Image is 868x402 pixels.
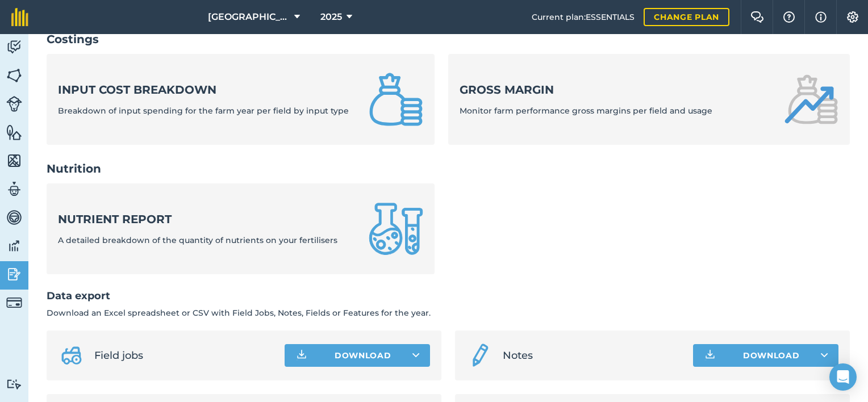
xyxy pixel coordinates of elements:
[6,295,22,311] img: svg+xml;base64,PD94bWwgdmVyc2lvbj0iMS4wIiBlbmNvZGluZz0idXRmLTgiPz4KPCEtLSBHZW5lcmF0b3I6IEFkb2JlIE...
[6,181,22,198] img: svg+xml;base64,PD94bWwgdmVyc2lvbj0iMS4wIiBlbmNvZGluZz0idXRmLTgiPz4KPCEtLSBHZW5lcmF0b3I6IEFkb2JlIE...
[784,72,838,127] img: Gross margin
[782,11,796,23] img: A question mark icon
[47,161,850,177] h2: Nutrition
[6,266,22,283] img: svg+xml;base64,PD94bWwgdmVyc2lvbj0iMS4wIiBlbmNvZGluZz0idXRmLTgiPz4KPCEtLSBHZW5lcmF0b3I6IEFkb2JlIE...
[6,67,22,84] img: svg+xml;base64,PHN2ZyB4bWxucz0iaHR0cDovL3d3dy53My5vcmcvMjAwMC9zdmciIHdpZHRoPSI1NiIgaGVpZ2h0PSI2MC...
[94,347,276,363] span: Field jobs
[6,209,22,226] img: svg+xml;base64,PD94bWwgdmVyc2lvbj0iMS4wIiBlbmNvZGluZz0idXRmLTgiPz4KPCEtLSBHZW5lcmF0b3I6IEFkb2JlIE...
[295,349,308,362] img: Download icon
[6,96,22,112] img: svg+xml;base64,PD94bWwgdmVyc2lvbj0iMS4wIiBlbmNvZGluZz0idXRmLTgiPz4KPCEtLSBHZW5lcmF0b3I6IEFkb2JlIE...
[703,349,717,362] img: Download icon
[11,8,28,26] img: fieldmargin Logo
[6,379,22,390] img: svg+xml;base64,PD94bWwgdmVyc2lvbj0iMS4wIiBlbmNvZGluZz0idXRmLTgiPz4KPCEtLSBHZW5lcmF0b3I6IEFkb2JlIE...
[369,202,423,256] img: Nutrient report
[6,39,22,56] img: svg+xml;base64,PD94bWwgdmVyc2lvbj0iMS4wIiBlbmNvZGluZz0idXRmLTgiPz4KPCEtLSBHZW5lcmF0b3I6IEFkb2JlIE...
[58,211,337,227] strong: Nutrient report
[503,347,684,363] span: Notes
[693,344,838,367] button: Download
[58,82,349,98] strong: Input cost breakdown
[58,342,85,369] img: svg+xml;base64,PD94bWwgdmVyc2lvbj0iMS4wIiBlbmNvZGluZz0idXRmLTgiPz4KPCEtLSBHZW5lcmF0b3I6IEFkb2JlIE...
[6,152,22,169] img: svg+xml;base64,PHN2ZyB4bWxucz0iaHR0cDovL3d3dy53My5vcmcvMjAwMC9zdmciIHdpZHRoPSI1NiIgaGVpZ2h0PSI2MC...
[47,183,435,274] a: Nutrient reportA detailed breakdown of the quantity of nutrients on your fertilisers
[532,11,635,23] span: Current plan : ESSENTIALS
[6,124,22,141] img: svg+xml;base64,PHN2ZyB4bWxucz0iaHR0cDovL3d3dy53My5vcmcvMjAwMC9zdmciIHdpZHRoPSI1NiIgaGVpZ2h0PSI2MC...
[47,31,850,47] h2: Costings
[47,307,850,319] p: Download an Excel spreadsheet or CSV with Field Jobs, Notes, Fields or Features for the year.
[460,106,712,116] span: Monitor farm performance gross margins per field and usage
[846,11,859,23] img: A cog icon
[208,10,290,24] span: [GEOGRAPHIC_DATA]
[58,235,337,245] span: A detailed breakdown of the quantity of nutrients on your fertilisers
[47,288,850,304] h2: Data export
[58,106,349,116] span: Breakdown of input spending for the farm year per field by input type
[460,82,712,98] strong: Gross margin
[466,342,494,369] img: svg+xml;base64,PD94bWwgdmVyc2lvbj0iMS4wIiBlbmNvZGluZz0idXRmLTgiPz4KPCEtLSBHZW5lcmF0b3I6IEFkb2JlIE...
[750,11,764,23] img: Two speech bubbles overlapping with the left bubble in the forefront
[285,344,430,367] button: Download
[320,10,342,24] span: 2025
[6,237,22,254] img: svg+xml;base64,PD94bWwgdmVyc2lvbj0iMS4wIiBlbmNvZGluZz0idXRmLTgiPz4KPCEtLSBHZW5lcmF0b3I6IEFkb2JlIE...
[644,8,729,26] a: Change plan
[47,54,435,145] a: Input cost breakdownBreakdown of input spending for the farm year per field by input type
[448,54,850,145] a: Gross marginMonitor farm performance gross margins per field and usage
[815,10,827,24] img: svg+xml;base64,PHN2ZyB4bWxucz0iaHR0cDovL3d3dy53My5vcmcvMjAwMC9zdmciIHdpZHRoPSIxNyIgaGVpZ2h0PSIxNy...
[829,363,857,391] div: Open Intercom Messenger
[369,72,423,127] img: Input cost breakdown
